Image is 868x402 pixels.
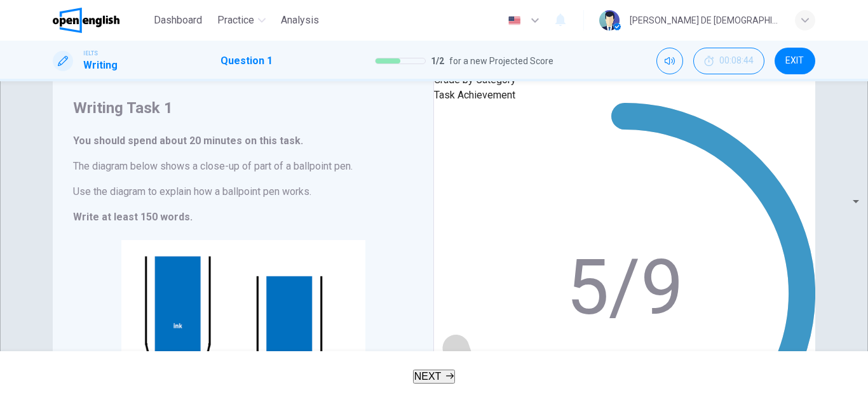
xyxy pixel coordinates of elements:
[566,243,683,332] text: 5/9
[431,53,444,69] span: 1 / 2
[434,89,515,101] span: Task Achievement
[693,48,764,74] div: Hide
[413,370,456,384] button: NEXT
[73,159,413,174] h6: The diagram below shows a close-up of part of a ballpoint pen.
[73,133,413,149] h6: You should spend about 20 minutes on this task.
[656,48,683,74] div: Mute
[414,371,442,382] span: NEXT
[775,48,815,74] button: EXIT
[281,13,319,28] span: Analysis
[220,53,273,69] h1: Question 1
[149,9,207,32] button: Dashboard
[212,9,271,32] button: Practice
[83,49,98,58] span: IELTS
[73,98,413,118] h4: Writing Task 1
[719,56,754,66] span: 00:08:44
[599,10,620,30] img: Profile picture
[154,13,202,28] span: Dashboard
[449,53,553,69] span: for a new Projected Score
[506,16,522,25] img: en
[693,48,764,74] button: 00:08:44
[83,58,118,73] h1: Writing
[53,8,119,33] img: OpenEnglish logo
[73,211,193,223] strong: Write at least 150 words.
[73,184,413,199] h6: Use the diagram to explain how a ballpoint pen works.
[53,8,149,33] a: OpenEnglish logo
[630,13,780,28] div: [PERSON_NAME] DE [DEMOGRAPHIC_DATA][PERSON_NAME]
[276,9,324,32] button: Analysis
[785,56,804,66] span: EXIT
[217,13,254,28] span: Practice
